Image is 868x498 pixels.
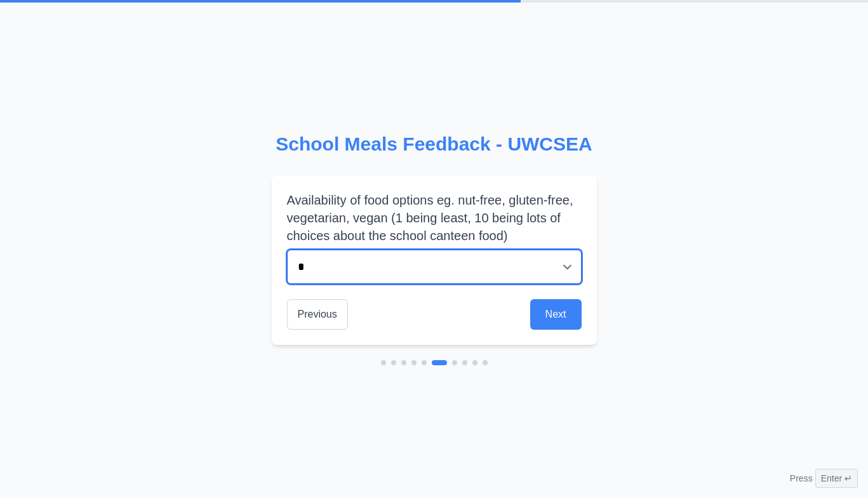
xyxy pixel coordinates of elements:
button: Next [530,299,582,330]
label: Availability of food options eg. nut-free, gluten-free, vegetarian, vegan (1 being least, 10 bein... [287,191,582,245]
h2: School Meals Feedback - UWCSEA [272,133,597,156]
span: Enter ↵ [815,469,858,488]
div: Press [790,469,858,488]
button: Previous [287,299,348,330]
